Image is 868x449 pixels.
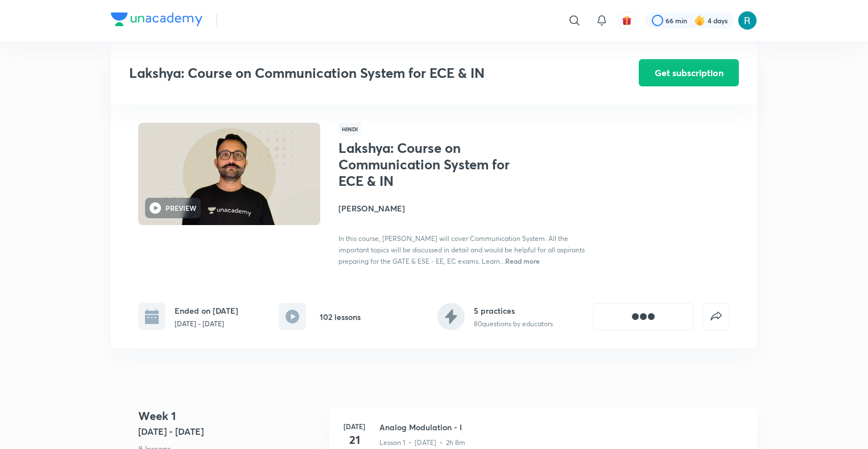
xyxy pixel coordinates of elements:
img: AaDeeTri [738,11,757,30]
h1: Lakshya: Course on Communication System for ECE & IN [338,140,524,189]
h5: [DATE] - [DATE] [138,425,320,438]
button: [object Object] [593,303,693,330]
p: Lesson 1 • [DATE] • 2h 8m [379,438,465,448]
img: Company Logo [111,13,202,26]
h3: Lakshya: Course on Communication System for ECE & IN [129,65,574,81]
span: Hindi [338,123,361,135]
span: Read more [505,256,540,265]
button: false [702,303,730,330]
h4: 21 [343,431,366,448]
button: Get subscription [639,59,739,86]
h6: 5 practices [474,305,553,317]
h6: [DATE] [343,421,366,431]
h6: 102 lessons [320,311,361,323]
button: avatar [618,11,636,30]
h4: [PERSON_NAME] [338,202,593,214]
img: avatar [622,15,632,26]
p: [DATE] - [DATE] [175,319,238,329]
h6: Ended on [DATE] [175,305,238,317]
a: Company Logo [111,13,202,29]
h3: Analog Modulation - I [379,421,743,433]
img: Thumbnail [137,122,322,226]
span: In this course, [PERSON_NAME] will cover Communication System. All the important topics will be d... [338,234,585,265]
p: 80 questions by educators [474,319,553,329]
h4: Week 1 [138,408,320,425]
h6: PREVIEW [166,203,196,213]
img: streak [694,15,705,26]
